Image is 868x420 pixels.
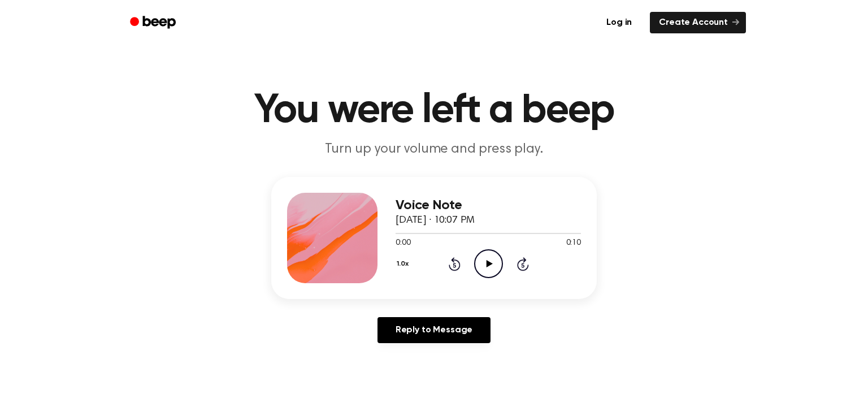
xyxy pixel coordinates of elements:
a: Log in [595,10,643,36]
span: 0:00 [396,237,410,249]
a: Reply to Message [377,317,491,343]
button: 1.0x [396,254,413,274]
h3: Voice Note [396,198,581,213]
h1: You were left a beep [145,90,723,131]
a: Create Account [650,12,746,33]
span: [DATE] · 10:07 PM [396,215,475,226]
p: Turn up your volume and press play. [217,140,651,159]
a: Beep [122,12,186,34]
span: 0:10 [566,237,581,249]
